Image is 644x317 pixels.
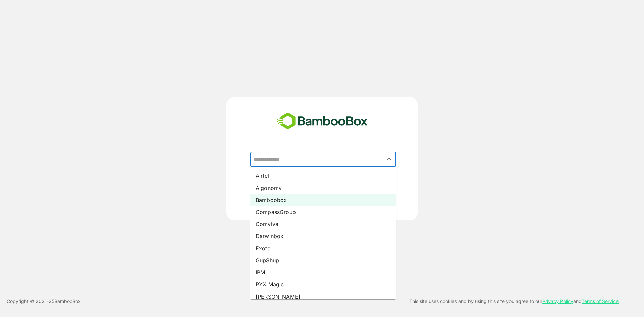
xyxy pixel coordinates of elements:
[250,194,396,206] li: Bamboobox
[409,297,619,305] p: This site uses cookies and by using this site you agree to our and
[250,278,396,290] li: PYX Magic
[250,218,396,230] li: Comviva
[250,266,396,278] li: IBM
[250,290,396,303] li: [PERSON_NAME]
[7,297,81,305] p: Copyright © 2021- 25 BambooBox
[385,155,394,164] button: Close
[542,298,573,304] a: Privacy Policy
[250,254,396,266] li: GupShup
[582,298,619,304] a: Terms of Service
[250,230,396,242] li: Darwinbox
[250,182,396,194] li: Algonomy
[250,206,396,218] li: CompassGroup
[250,170,396,182] li: Airtel
[250,242,396,254] li: Exotel
[273,110,371,133] img: bamboobox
